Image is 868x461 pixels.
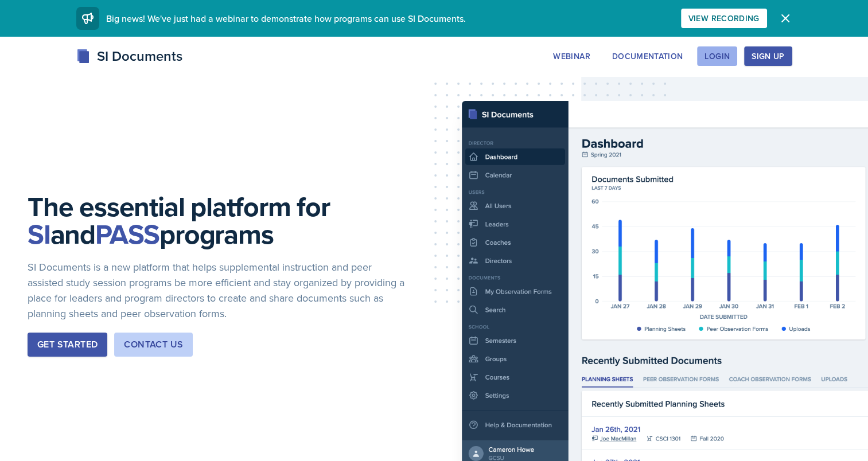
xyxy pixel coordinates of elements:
[752,52,784,61] div: Sign Up
[605,46,691,66] button: Documentation
[106,12,466,25] span: Big news! We've just had a webinar to demonstrate how programs can use SI Documents.
[704,52,730,61] div: Login
[681,9,767,28] button: View Recording
[37,338,98,351] div: Get Started
[744,46,792,66] button: Sign Up
[114,333,193,357] button: Contact Us
[688,14,760,23] div: View Recording
[697,46,737,66] button: Login
[28,333,107,357] button: Get Started
[546,46,597,66] button: Webinar
[553,52,590,61] div: Webinar
[76,46,182,67] div: SI Documents
[124,338,183,351] div: Contact Us
[612,52,683,61] div: Documentation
